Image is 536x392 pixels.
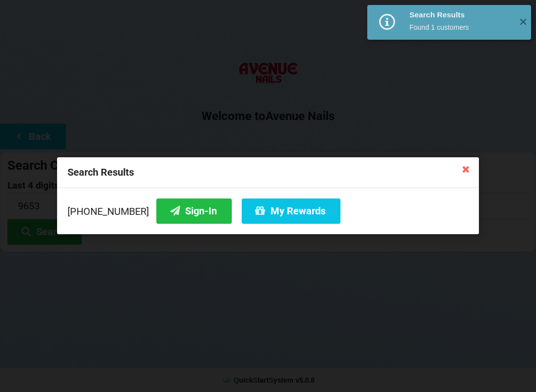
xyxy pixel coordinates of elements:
button: My Rewards [242,198,340,224]
div: Search Results [409,10,511,20]
button: Sign-In [156,198,232,224]
div: Search Results [57,157,479,188]
div: Found 1 customers [409,22,511,32]
div: [PHONE_NUMBER] [67,198,469,224]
